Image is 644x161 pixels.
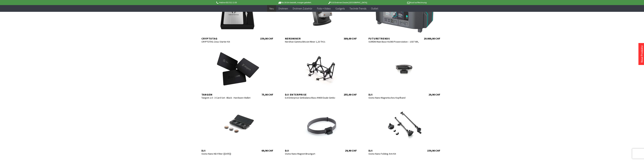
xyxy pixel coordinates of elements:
p: Bis 16 Uhr bestellt, morgen geliefert. [268,1,321,5]
div: Tangem [201,93,252,96]
div: 75,00 CHF [262,93,273,96]
a: DJI Osmo Nano Magnetisches Kopfband 29,90 CHF [365,49,444,96]
span: Drohnen [279,7,288,10]
a: Tangem Tangem 2.0 - 3 Card Set - Black - Hardware Wallet 75,00 CHF [198,49,277,96]
a: Neu [267,5,276,12]
p: Hotline 032 511 11 03 [216,1,268,5]
div: NerdAxe Gamma Bitcoin Miner 1,33 TH/s [285,40,335,43]
a: Outlet [369,5,380,12]
a: DJI Enterprise DJI Enterprise Gimbalanschluss M400 Duale Gimbal-Verbindung 255,00 CHF [282,49,360,96]
div: Tangem 2.0 - 3 Card Set - Black - Hardware Wallet [201,96,252,99]
div: DJI [368,93,419,96]
a: Neue Produkte [640,45,643,63]
div: Futuretrends [368,37,419,40]
div: Nerdminer [285,37,335,40]
div: SOREIN Main Base H1060 Powerstation – 1037 Wh, 2200 W, LiFePO4 [368,40,419,43]
a: Gadgets [333,5,347,12]
div: 255,00 CHF [344,93,357,96]
div: DJI [368,149,419,152]
div: Osmo Nano Magnet-Brustgurt [285,152,335,155]
span: Outlet [371,7,378,10]
div: CRYPTOTAG Zeus Starter Kit [201,40,252,43]
span: Drohnen Zubehör [293,7,312,10]
a: DJI Osmo Nano Folding Arm Kit 159,90 CHF [365,105,444,152]
div: DJI Enterprise [285,93,335,96]
div: 29,90 CHF [345,149,357,152]
div: Osmo Nano Magnetisches Kopfband [368,96,419,99]
div: 159,00 CHF [260,37,273,40]
a: Drohnen Zubehör [290,5,315,12]
div: 69,90 CHF [262,149,273,152]
a: Drohnen [276,5,290,12]
p: DJI Drohnen Dealer [GEOGRAPHIC_DATA] [321,1,374,5]
span: Technik-Trends [349,7,366,10]
div: 159,90 CHF [427,149,440,152]
p: Kauf auf Rechnung [374,1,427,5]
div: 20.000,00 CHF [424,37,440,40]
a: Foto + Video [315,5,333,12]
div: Osmo Nano Folding Arm Kit [368,152,419,155]
a: DJI Osmo Nano Magnet-Brustgurt 29,90 CHF [282,105,360,152]
a: Technik-Trends [347,5,369,12]
span: Gadgets [335,7,345,10]
div: DJI [201,149,252,152]
div: DJI Enterprise Gimbalanschluss M400 Duale Gimbal-Verbindung [285,96,335,99]
div: 389,00 CHF [344,37,357,40]
span: Neu [269,7,274,10]
div: 29,90 CHF [429,93,440,96]
span: Foto + Video [317,7,331,10]
div: CRYPTOTAG [201,37,252,40]
a: DJI Osmo Nano ND-Filter ([DATE]) 69,90 CHF [198,105,277,152]
div: Osmo Nano ND-Filter ([DATE]) [201,152,252,155]
div: DJI [285,149,335,152]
